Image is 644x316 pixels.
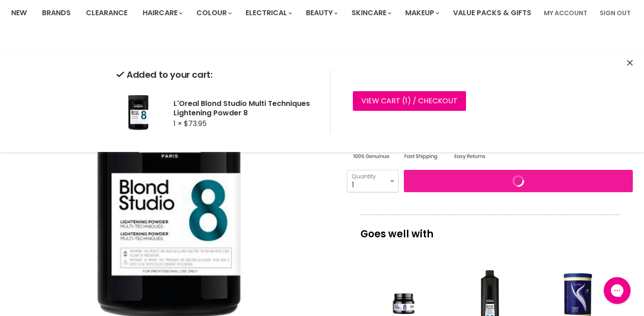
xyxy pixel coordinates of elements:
a: Skincare [345,4,397,22]
select: Quantity [347,170,398,192]
a: Beauty [299,4,343,22]
a: My Account [538,4,593,22]
a: Electrical [239,4,297,22]
a: Haircare [136,4,188,22]
h2: Added to your cart: [116,70,316,80]
p: Goes well with [360,215,619,244]
a: Makeup [398,4,445,22]
iframe: Gorgias live chat messenger [599,274,635,307]
img: L'Oreal Blond Studio Multi Techniques Lightening Powder 8 [116,93,161,135]
a: View cart (1) / Checkout [353,91,466,111]
a: Sign Out [594,4,636,22]
button: Close [627,59,633,68]
span: $73.95 [184,118,207,129]
span: 1 [405,96,407,106]
a: Brands [35,4,77,22]
h2: L'Oreal Blond Studio Multi Techniques Lightening Powder 8 [174,99,316,118]
span: 1 × [174,118,182,129]
a: Clearance [79,4,134,22]
a: Colour [190,4,237,22]
a: New [4,4,34,22]
a: Value Packs & Gifts [446,4,538,22]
